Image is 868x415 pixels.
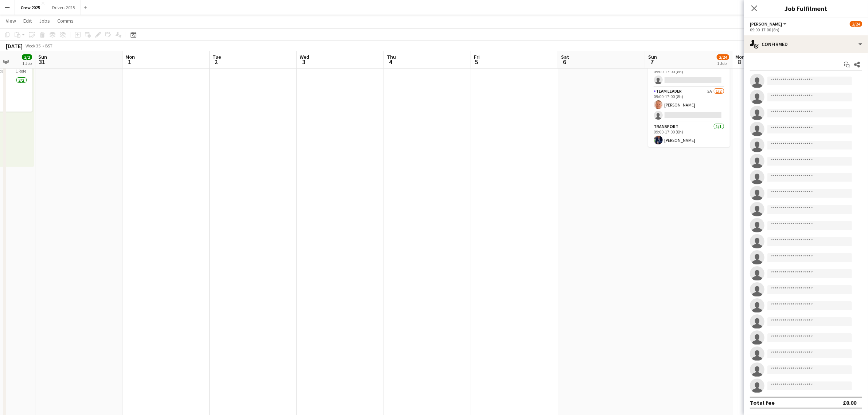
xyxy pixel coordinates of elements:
[648,87,730,123] app-card-role: Team Leader5A1/209:00-17:00 (8h)[PERSON_NAME]
[22,61,32,66] div: 1 Job
[57,18,74,24] span: Comms
[648,39,730,147] app-job-card: 09:00-17:00 (8h)2/24Nextflix Advert Walkers [GEOGRAPHIC_DATA] Advert Walkers Newcastle4 Roles Pro...
[647,58,657,66] span: 7
[124,58,135,66] span: 1
[387,54,396,60] span: Thu
[300,54,309,60] span: Wed
[125,54,135,60] span: Mon
[734,58,745,66] span: 8
[299,58,309,66] span: 3
[560,58,569,66] span: 6
[211,58,221,66] span: 2
[648,54,657,60] span: Sun
[45,43,52,49] div: BST
[6,18,16,24] span: View
[850,21,862,27] span: 2/24
[843,399,856,406] div: £0.00
[3,16,19,26] a: View
[744,35,868,53] div: Confirmed
[20,16,35,26] a: Edit
[717,61,729,66] div: 1 Job
[750,21,788,27] button: [PERSON_NAME]
[24,43,42,49] span: Week 35
[744,4,868,13] h3: Job Fulfilment
[213,54,221,60] span: Tue
[735,54,745,60] span: Mon
[648,62,730,87] app-card-role: Pro Photography0/109:00-17:00 (8h)
[750,27,862,32] div: 09:00-17:00 (8h)
[717,54,729,60] span: 2/24
[16,68,27,74] span: 1 Role
[648,123,730,147] app-card-role: Transport1/109:00-17:00 (8h)[PERSON_NAME]
[386,58,396,66] span: 4
[473,58,480,66] span: 5
[37,58,47,66] span: 31
[39,18,50,24] span: Jobs
[54,16,77,26] a: Comms
[23,18,32,24] span: Edit
[38,54,47,60] span: Sun
[46,0,81,15] button: Drivers 2025
[6,42,23,50] div: [DATE]
[750,399,775,406] div: Total fee
[750,21,782,27] span: Advert Walkers
[561,54,569,60] span: Sat
[22,54,32,60] span: 2/2
[15,0,46,15] button: Crew 2025
[474,54,480,60] span: Fri
[36,16,53,26] a: Jobs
